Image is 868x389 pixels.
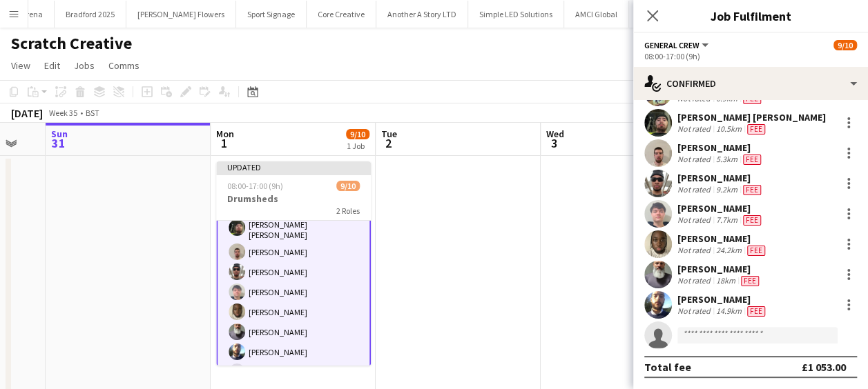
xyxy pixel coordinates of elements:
button: MCR Stage Crew [629,1,708,28]
span: Mon [216,128,234,140]
div: Crew has different fees then in role [738,275,762,286]
span: Fee [743,215,761,226]
app-job-card: Updated08:00-17:00 (9h)9/10Drumsheds2 Roles[PERSON_NAME] [PERSON_NAME]General Crew8/908:00-17:00 ... [216,161,371,366]
div: 14.9km [713,306,744,317]
h3: Job Fulfilment [633,7,868,25]
app-card-role: General Crew8/908:00-17:00 (9h)[PERSON_NAME][PERSON_NAME] [PERSON_NAME][PERSON_NAME][PERSON_NAME]... [216,173,371,387]
div: BST [86,108,99,118]
div: Not rated [677,306,713,317]
span: 31 [49,135,68,151]
div: [PERSON_NAME] [677,202,764,215]
div: Crew has different fees then in role [740,184,764,195]
div: 1 Job [347,141,369,151]
button: AMCI Global [564,1,629,28]
span: 9/10 [336,181,360,191]
a: Jobs [68,57,100,74]
div: [PERSON_NAME] [677,172,764,184]
button: General Crew [644,40,711,50]
div: 10.5km [713,123,744,134]
a: Comms [103,57,145,74]
h3: Drumsheds [216,192,371,205]
span: Fee [741,276,759,286]
div: Not rated [677,123,713,134]
a: View [6,57,36,74]
div: Confirmed [633,67,868,100]
span: Sun [51,128,68,140]
div: Updated [216,161,371,172]
div: 24.2km [713,245,744,256]
span: 3 [544,135,564,151]
span: Edit [44,59,60,72]
div: 7.7km [713,215,740,226]
div: Not rated [677,184,713,195]
span: Jobs [74,59,95,72]
span: Fee [743,154,761,165]
span: 9/10 [833,40,857,50]
div: 18km [713,275,738,286]
div: [DATE] [11,106,43,120]
div: 08:00-17:00 (9h) [644,51,857,61]
div: [PERSON_NAME] [PERSON_NAME] [677,111,826,123]
div: Crew has different fees then in role [744,245,768,256]
span: 2 Roles [336,206,360,216]
div: Not rated [677,154,713,165]
div: Not rated [677,275,713,286]
span: Wed [546,128,564,140]
button: Sport Signage [236,1,307,28]
button: Core Creative [307,1,376,28]
div: Not rated [677,245,713,256]
span: Tue [381,128,397,140]
div: [PERSON_NAME] [677,263,762,275]
div: Crew has different fees then in role [744,123,768,134]
span: Fee [747,124,765,134]
div: [PERSON_NAME] [677,232,768,245]
div: 5.3km [713,154,740,165]
button: Bradford 2025 [55,1,126,28]
div: [PERSON_NAME] [677,293,768,306]
button: Another A Story LTD [376,1,468,28]
span: Fee [743,185,761,195]
span: Week 35 [46,108,80,118]
button: Simple LED Solutions [468,1,564,28]
a: Edit [39,57,66,74]
div: £1 053.00 [802,360,846,374]
div: Crew has different fees then in role [740,215,764,226]
div: Crew has different fees then in role [740,154,764,165]
h1: Scratch Creative [11,33,132,54]
span: View [11,59,30,72]
span: Comms [108,59,139,72]
div: Crew has different fees then in role [744,306,768,317]
span: 08:00-17:00 (9h) [227,181,283,191]
span: Fee [747,246,765,256]
span: 1 [214,135,234,151]
span: 9/10 [346,129,369,139]
div: 9.2km [713,184,740,195]
span: Fee [747,306,765,317]
div: Total fee [644,360,691,374]
span: General Crew [644,40,700,50]
button: [PERSON_NAME] Flowers [126,1,236,28]
div: Not rated [677,215,713,226]
button: Arena [10,1,55,28]
span: 2 [379,135,397,151]
div: [PERSON_NAME] [677,141,764,154]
